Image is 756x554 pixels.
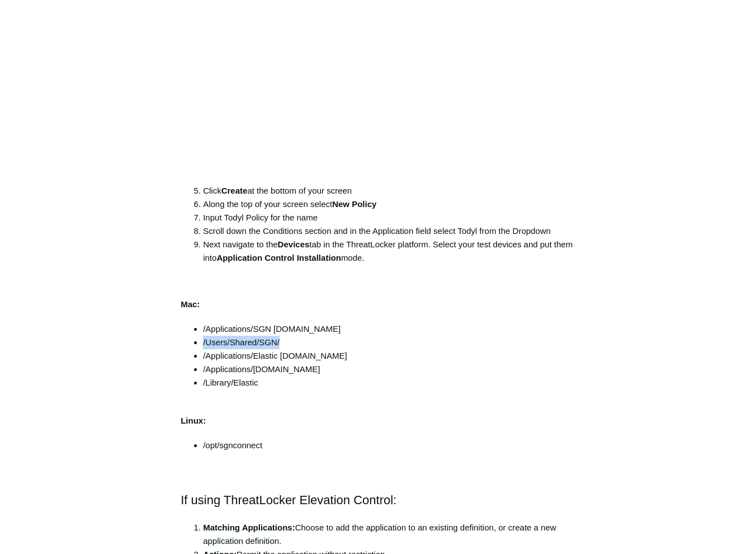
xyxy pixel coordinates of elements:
li: /Library/Elastic [203,376,575,403]
li: Input Todyl Policy for the name [203,211,575,224]
li: Choose to add the application to an existing definition, or create a new application definition. [203,521,575,548]
li: Click at the bottom of your screen [203,184,575,198]
li: /Applications/SGN [DOMAIN_NAME] [203,322,575,336]
strong: New Policy [332,199,376,209]
h2: If using ThreatLocker Elevation Control: [181,490,575,510]
strong: Linux: [181,416,206,425]
li: /Applications/[DOMAIN_NAME] [203,363,575,376]
strong: Create [221,186,248,195]
li: Scroll down the Conditions section and in the Application field select Todyl from the Dropdown [203,224,575,238]
li: /Users/Shared/SGN/ [203,336,575,349]
strong: Matching Applications: [203,523,295,532]
strong: Application Control Installation [216,253,341,262]
strong: Mac: [181,299,200,309]
strong: Devices [278,240,310,249]
li: Next navigate to the tab in the ThreatLocker platform. Select your test devices and put them into... [203,238,575,265]
li: /opt/sgnconnect [203,439,575,479]
li: Along the top of your screen select [203,198,575,211]
li: /Applications/Elastic [DOMAIN_NAME] [203,349,575,363]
